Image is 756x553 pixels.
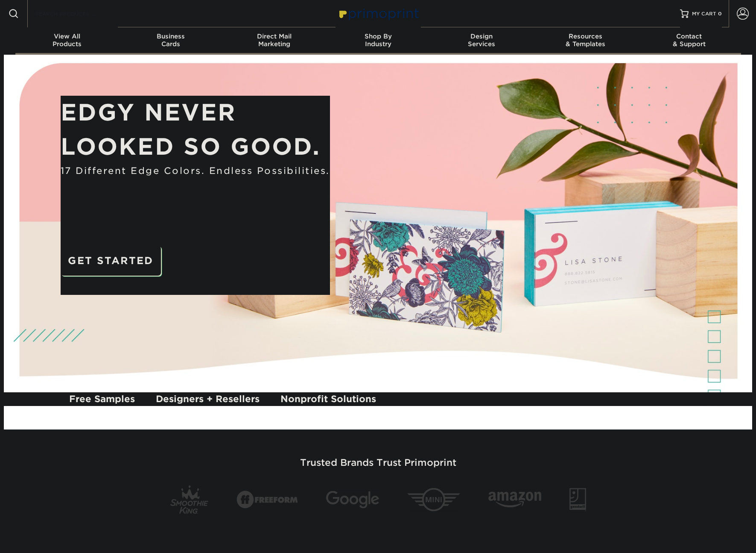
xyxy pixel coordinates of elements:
[326,27,430,55] a: Shop ByIndustry
[534,32,637,40] span: Resources
[236,486,298,513] img: Freeform
[718,11,722,17] span: 0
[15,32,119,48] div: Products
[534,27,637,55] a: Resources& Templates
[692,10,716,18] span: MY CART
[569,488,586,511] img: Goodwill
[430,32,534,40] span: Design
[156,392,260,406] a: Designers + Resellers
[637,32,741,48] div: & Support
[430,32,534,48] div: Services
[222,32,326,48] div: Marketing
[430,27,534,55] a: DesignServices
[407,488,460,512] img: Mini
[119,27,222,55] a: BusinessCards
[61,246,161,276] a: GET STARTED
[326,32,430,48] div: Industry
[222,27,326,55] a: Direct MailMarketing
[119,32,222,48] div: Cards
[15,32,119,40] span: View All
[326,491,379,509] img: Google
[119,32,222,40] span: Business
[69,392,135,406] a: Free Samples
[61,164,330,178] span: 17 Different Edge Colors. Endless Possibilities.
[61,96,330,130] p: EDGY NEVER
[35,9,118,19] input: SEARCH PRODUCTS.....
[128,437,628,479] h3: Trusted Brands Trust Primoprint
[15,27,119,55] a: View AllProducts
[61,130,330,164] p: LOOKED SO GOOD.
[326,32,430,40] span: Shop By
[637,27,741,55] a: Contact& Support
[637,32,741,40] span: Contact
[488,491,541,508] img: Amazon
[280,392,376,406] a: Nonprofit Solutions
[336,4,421,23] img: Primoprint
[170,485,208,514] img: Smoothie King
[222,32,326,40] span: Direct Mail
[534,32,637,48] div: & Templates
